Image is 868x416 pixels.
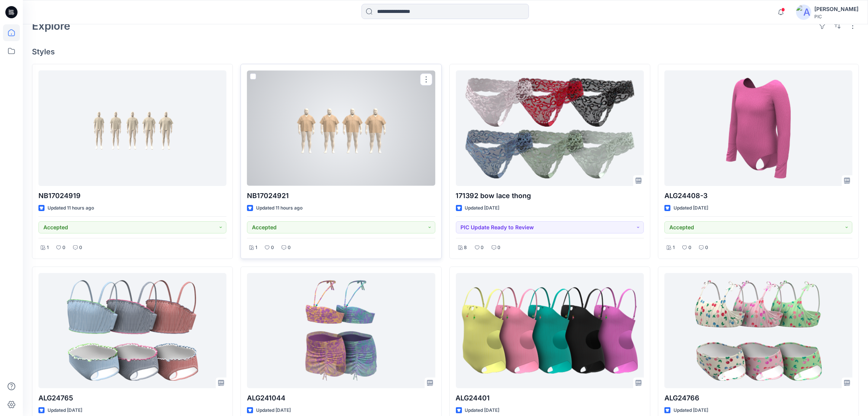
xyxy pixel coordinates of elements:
[673,244,675,252] p: 1
[674,204,708,212] p: Updated [DATE]
[688,244,691,252] p: 0
[664,191,852,201] p: ALG24408-3
[48,406,82,414] p: Updated [DATE]
[456,393,644,403] p: ALG24401
[38,393,226,403] p: ALG24765
[456,70,644,186] a: 171392 bow lace thong
[814,14,858,19] div: PIC
[38,273,226,388] a: ALG24765
[456,191,644,201] p: 171392 bow lace thong
[48,204,94,212] p: Updated 11 hours ago
[288,244,291,252] p: 0
[47,244,49,252] p: 1
[79,244,82,252] p: 0
[255,244,257,252] p: 1
[814,5,858,14] div: [PERSON_NAME]
[465,406,500,414] p: Updated [DATE]
[32,47,859,56] h4: Styles
[664,393,852,403] p: ALG24766
[464,244,467,252] p: 8
[465,204,500,212] p: Updated [DATE]
[664,70,852,186] a: ALG24408-3
[705,244,708,252] p: 0
[38,70,226,186] a: NB17024919
[247,273,435,388] a: ALG241044
[247,191,435,201] p: NB17024921
[498,244,501,252] p: 0
[481,244,484,252] p: 0
[62,244,65,252] p: 0
[796,5,811,20] img: avatar
[32,20,70,32] h2: Explore
[38,191,226,201] p: NB17024919
[256,204,303,212] p: Updated 11 hours ago
[271,244,274,252] p: 0
[247,393,435,403] p: ALG241044
[664,273,852,388] a: ALG24766
[256,406,291,414] p: Updated [DATE]
[674,406,708,414] p: Updated [DATE]
[456,273,644,388] a: ALG24401
[247,70,435,186] a: NB17024921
